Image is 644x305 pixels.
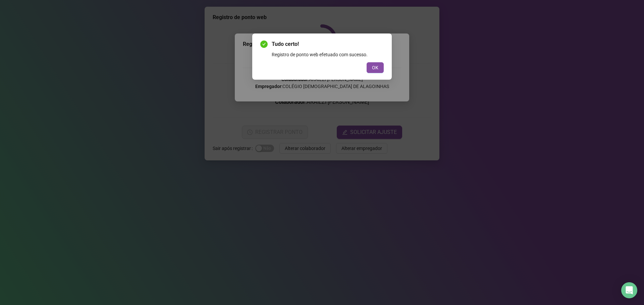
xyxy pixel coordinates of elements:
[372,64,378,71] span: OK
[621,282,637,298] div: Open Intercom Messenger
[260,41,268,48] span: check-circle
[272,40,384,48] span: Tudo certo!
[367,62,384,73] button: OK
[272,51,384,58] div: Registro de ponto web efetuado com sucesso.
